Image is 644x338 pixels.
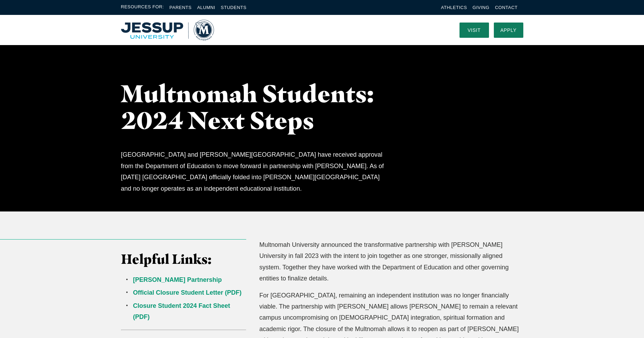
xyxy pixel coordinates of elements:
p: Multnomah University announced the transformative partnership with [PERSON_NAME] University in fa... [259,239,523,284]
a: Contact [495,5,517,10]
a: [PERSON_NAME] Partnership [133,276,222,283]
a: Athletics [441,5,467,10]
a: Visit [460,23,489,38]
span: Resources For: [121,3,164,11]
img: Multnomah University Logo [121,20,214,41]
h3: Helpful Links: [121,251,247,267]
h1: Multnomah Students: 2024 Next Steps [121,80,402,133]
a: Official Closure Student Letter (PDF) [133,289,242,296]
a: Giving [473,5,490,10]
a: Alumni [197,5,215,10]
a: Home [121,20,214,41]
p: [GEOGRAPHIC_DATA] and [PERSON_NAME][GEOGRAPHIC_DATA] have received approval from the Department o... [121,149,389,194]
a: Apply [494,23,523,38]
a: Students [221,5,247,10]
a: Closure Student 2024 Fact Sheet (PDF) [133,302,230,320]
a: Parents [170,5,192,10]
